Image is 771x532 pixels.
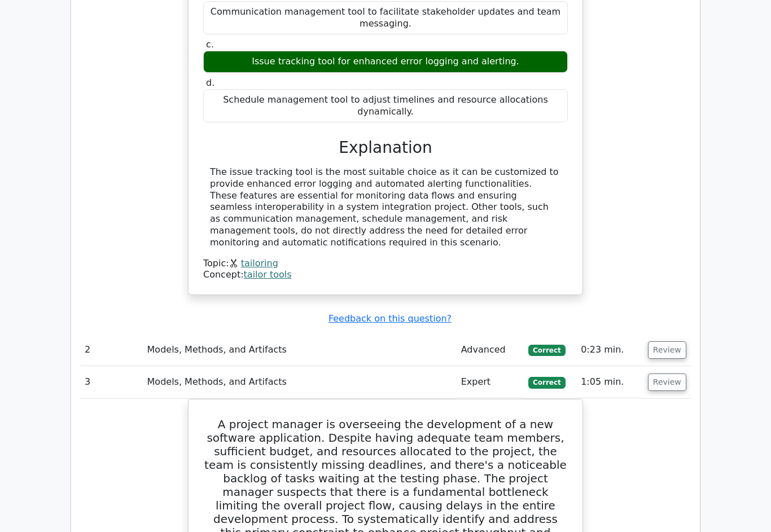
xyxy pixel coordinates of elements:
[457,366,524,398] td: Expert
[528,345,565,356] span: Correct
[203,89,568,123] div: Schedule management tool to adjust timelines and resource allocations dynamically.
[206,39,214,50] span: c.
[328,313,452,324] a: Feedback on this question?
[80,366,143,398] td: 3
[203,258,568,270] div: Topic:
[210,138,561,157] h3: Explanation
[241,258,278,269] a: tailoring
[206,77,214,88] span: d.
[143,334,457,366] td: Models, Methods, and Artifacts
[244,269,292,280] a: tailor tools
[648,341,686,359] button: Review
[457,334,524,366] td: Advanced
[210,166,561,249] div: The issue tracking tool is the most suitable choice as it can be customized to provide enhanced e...
[80,334,143,366] td: 2
[143,366,457,398] td: Models, Methods, and Artifacts
[203,1,568,35] div: Communication management tool to facilitate stakeholder updates and team messaging.
[528,377,565,388] span: Correct
[203,51,568,73] div: Issue tracking tool for enhanced error logging and alerting.
[576,366,643,398] td: 1:05 min.
[203,269,568,281] div: Concept:
[576,334,643,366] td: 0:23 min.
[648,373,686,391] button: Review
